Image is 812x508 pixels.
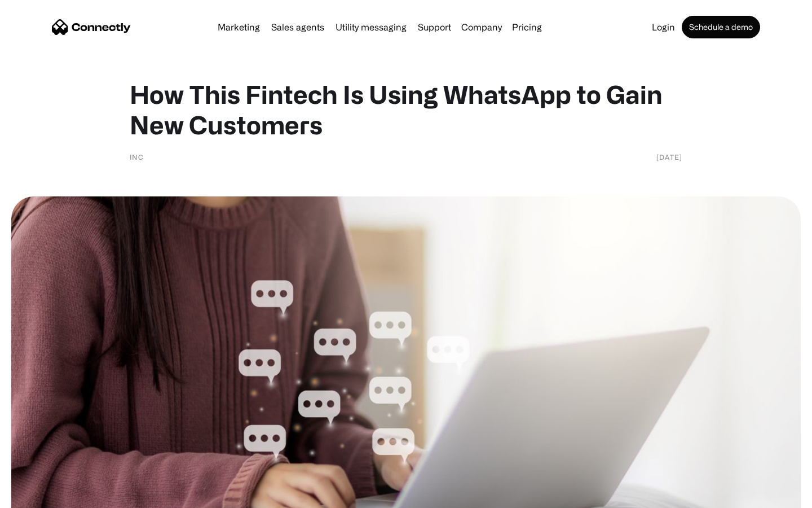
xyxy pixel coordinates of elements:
[267,23,329,32] a: Sales agents
[130,79,682,140] h1: How This Fintech Is Using WhatsApp to Gain New Customers
[682,16,760,38] a: Schedule a demo
[23,488,68,504] ul: Language list
[213,23,264,32] a: Marketing
[331,23,411,32] a: Utility messaging
[458,19,505,35] div: Company
[507,23,546,32] a: Pricing
[52,19,131,36] a: home
[461,19,502,35] div: Company
[413,23,456,32] a: Support
[11,488,68,504] aside: Language selected: English
[130,151,144,163] div: INC
[647,23,679,32] a: Login
[656,151,682,163] div: [DATE]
